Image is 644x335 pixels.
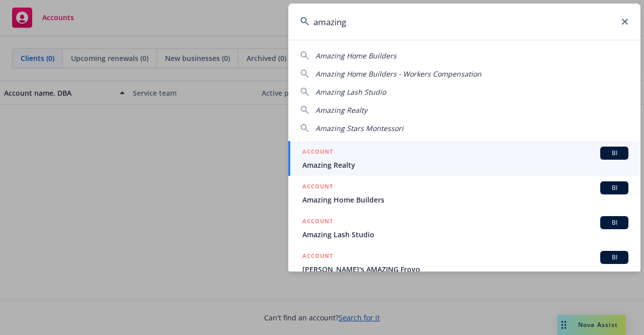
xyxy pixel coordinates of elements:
span: BI [604,149,624,158]
span: BI [604,253,624,262]
span: Amazing Lash Studio [302,229,628,240]
span: Amazing Realty [302,160,628,170]
h5: ACCOUNT [302,181,333,193]
span: Amazing Home Builders [315,51,396,60]
span: Amazing Home Builders - Workers Compensation [315,69,481,79]
a: ACCOUNTBIAmazing Lash Studio [288,211,640,245]
h5: ACCOUNT [302,251,333,263]
a: ACCOUNTBI[PERSON_NAME]'s AMAZING Froyo [288,245,640,280]
a: ACCOUNTBIAmazing Realty [288,141,640,176]
h5: ACCOUNT [302,147,333,159]
span: [PERSON_NAME]'s AMAZING Froyo [302,264,628,275]
span: BI [604,183,624,192]
span: Amazing Lash Studio [315,87,386,97]
a: ACCOUNTBIAmazing Home Builders [288,176,640,211]
span: Amazing Realty [315,105,367,115]
h5: ACCOUNT [302,216,333,228]
span: Amazing Home Builders [302,194,628,205]
span: BI [604,218,624,227]
span: Amazing Stars Montessori [315,123,404,133]
input: Search... [288,4,640,40]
